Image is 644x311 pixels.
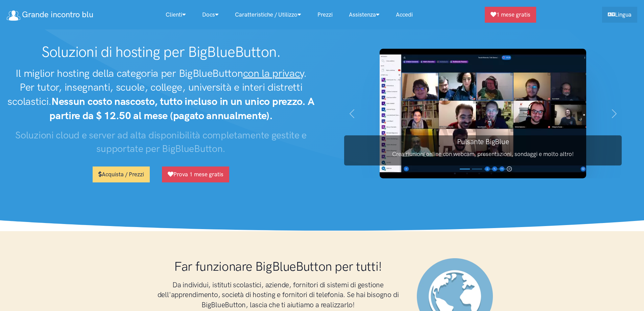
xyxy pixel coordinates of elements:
h3: Da individui, istituti scolastici, aziende, fornitori di sistemi di gestione dell'apprendimento, ... [153,280,403,310]
p: Crea riunioni online con webcam, presentazioni, sondaggi e molto altro! [344,150,622,159]
a: Docs [194,7,227,22]
h3: Soluzioni cloud e server ad alta disponibilità completamente gestite e supportate per BigBlueButton. [7,128,315,156]
h2: Il miglior hosting della categoria per BigBlueButton . Per tutor, insegnanti, scuole, college, un... [7,66,315,123]
h1: Soluzioni di hosting per BigBlueButton. [7,43,315,61]
a: 1 mese gratis [485,7,536,23]
u: con la privacy [243,67,304,80]
img: Schermata del pulsante BigBlue [380,49,586,178]
a: Prezzi [309,7,341,22]
a: Grande incontro blu [7,7,93,22]
h3: Pulsante BigBlue [344,137,622,147]
a: Prova 1 mese gratis [162,166,229,182]
a: Assistenza [341,7,388,22]
a: Accedi [388,7,421,22]
a: Caratteristiche / Utilizzo [227,7,309,22]
img: logo [7,10,20,21]
a: Acquista / Prezzi [93,166,150,182]
a: Lingua [602,7,637,23]
a: Clienti [158,7,194,22]
h1: Far funzionare BigBlueButton per tutti! [153,258,403,274]
strong: Nessun costo nascosto, tutto incluso in un unico prezzo. A partire da $ 12.50 al mese (pagato ann... [49,95,314,122]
